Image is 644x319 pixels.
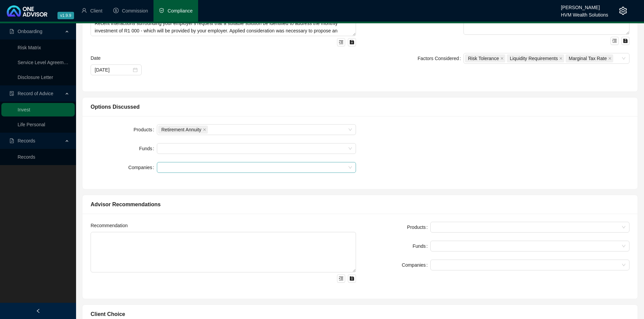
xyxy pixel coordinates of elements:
[128,162,157,173] label: Companies
[569,55,607,62] span: Marginal Tax Rate
[612,38,617,43] span: menu-unfold
[350,276,354,281] span: save
[159,8,164,13] span: safety
[465,54,505,62] span: Risk Tolerance
[18,107,30,112] a: Invest
[561,2,608,9] div: [PERSON_NAME]
[510,55,558,62] span: Liquidity Requirements
[139,143,157,154] label: Funds
[7,5,47,17] img: 2df55531c6924b55f21c4cf5d4484680-logo-light.svg
[91,222,133,229] label: Recommendation
[122,8,148,14] span: Commission
[623,38,628,43] span: save
[158,126,208,134] span: Retirement Annuity
[18,45,41,50] a: Risk Matrix
[134,124,157,135] label: Products
[402,260,431,270] label: Companies
[18,154,35,160] a: Records
[559,57,563,60] span: close
[339,276,343,281] span: menu-unfold
[91,54,105,62] label: Date
[350,40,354,45] span: save
[500,57,504,60] span: close
[507,54,564,62] span: Liquidity Requirements
[9,29,14,34] span: file-pdf
[9,91,14,96] span: file-done
[57,12,74,19] span: v1.9.9
[412,241,430,251] label: Funds
[161,126,201,133] span: Retirement Annuity
[18,91,53,96] span: Record of Advice
[619,7,627,15] span: setting
[90,8,102,14] span: Client
[91,310,629,318] div: Client Choice
[468,55,499,62] span: Risk Tolerance
[95,66,132,74] input: Select date
[91,200,629,209] div: Advisor Recommendations
[566,54,613,62] span: Marginal Tax Rate
[36,309,41,313] span: left
[407,222,430,233] label: Products
[9,138,14,143] span: file-pdf
[168,8,193,14] span: Compliance
[203,128,206,131] span: close
[18,75,53,80] a: Disclosure Letter
[81,8,87,13] span: user
[418,53,463,64] label: Factors Considered
[608,57,612,60] span: close
[339,40,343,45] span: menu-unfold
[18,60,70,65] a: Service Level Agreement
[91,103,629,111] div: Options Discussed
[18,29,42,34] span: Onboarding
[561,9,608,17] div: HVM Wealth Solutions
[18,138,35,143] span: Records
[18,122,45,127] a: Life Personal
[113,8,119,13] span: dollar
